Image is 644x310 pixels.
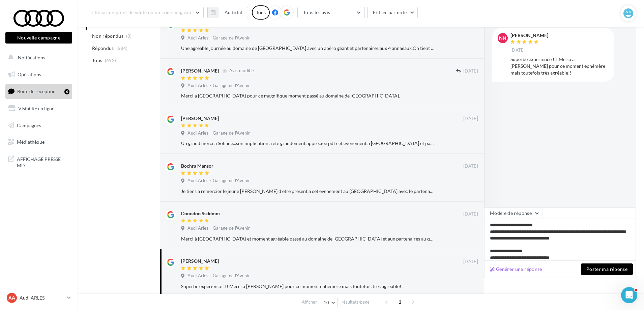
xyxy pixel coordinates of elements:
[463,116,478,122] span: [DATE]
[187,35,250,41] span: Audi Arles - Garage de l'Avenir
[4,102,74,116] a: Visibilité en ligne
[207,7,248,18] button: Au total
[4,84,74,98] a: Boîte de réception6
[17,88,56,94] span: Boîte de réception
[181,92,434,99] div: Merci a [GEOGRAPHIC_DATA] pour ce magnifique moment passé au domaine de [GEOGRAPHIC_DATA].
[499,35,506,41] span: NN
[187,130,250,136] span: Audi Arles - Garage de l'Avenir
[187,273,250,279] span: Audi Arles - Garage de l'Avenir
[463,68,478,74] span: [DATE]
[342,299,370,305] span: résultats/page
[463,211,478,217] span: [DATE]
[181,115,219,122] div: [PERSON_NAME]
[581,263,633,275] button: Poster ma réponse
[324,300,329,305] span: 10
[4,135,74,149] a: Médiathèque
[303,9,330,15] span: Tous les avis
[219,7,248,18] button: Au total
[5,291,72,304] a: AA Audi ARLES
[20,294,64,301] p: Audi ARLES
[64,89,69,94] div: 6
[510,47,525,53] span: [DATE]
[4,67,74,82] a: Opérations
[126,33,132,39] span: (8)
[4,51,71,65] button: Notifications
[297,7,365,18] button: Tous les avis
[92,57,102,64] span: Tous
[181,210,220,217] div: Dooodoo Ssddmm
[105,58,116,63] span: (692)
[4,152,74,172] a: AFFICHAGE PRESSE MD
[394,297,405,307] span: 1
[4,118,74,133] a: Campagnes
[181,283,434,290] div: Superbe expérience !!! Merci à [PERSON_NAME] pour ce moment éphémère mais toutefois très agréable!!
[621,287,637,303] iframe: Intercom live chat
[17,122,41,128] span: Campagnes
[181,188,434,195] div: Je tiens a remercier le jeune [PERSON_NAME] d etre present a cet evenement au [GEOGRAPHIC_DATA] a...
[187,225,250,231] span: Audi Arles - Garage de l'Avenir
[510,56,609,76] div: Superbe expérience !!! Merci à [PERSON_NAME] pour ce moment éphémère mais toutefois très agréable!!
[18,106,54,111] span: Visibilité en ligne
[8,294,15,301] span: AA
[367,7,418,18] button: Filtrer par note
[18,55,45,60] span: Notifications
[181,258,219,264] div: [PERSON_NAME]
[252,5,270,20] div: Tous
[487,265,545,273] button: Générer une réponse
[229,68,254,74] span: Avis modifié
[181,45,434,52] div: Une agréable journée au domaine de [GEOGRAPHIC_DATA] avec un apéro géant et partenaires aux 4 ann...
[181,140,434,147] div: Un grand merci a Sofiane...son implication à été grandement appréciée pdt cet événement à [GEOGRA...
[187,178,250,184] span: Audi Arles - Garage de l'Avenir
[484,207,543,219] button: Modèle de réponse
[92,45,114,52] span: Répondus
[17,154,69,169] span: AFFICHAGE PRESSE MD
[181,235,434,242] div: Merci à [GEOGRAPHIC_DATA] et moment agréable passé au domaine de [GEOGRAPHIC_DATA] et aux partena...
[18,72,41,77] span: Opérations
[181,67,219,74] div: [PERSON_NAME]
[321,298,338,307] button: 10
[181,163,213,169] div: Bochra Mansor
[5,32,72,44] button: Nouvelle campagne
[92,33,123,39] span: Non répondus
[302,299,317,305] span: Afficher
[187,83,250,89] span: Audi Arles - Garage de l'Avenir
[510,33,548,38] div: [PERSON_NAME]
[91,9,191,15] span: Choisir un point de vente ou un code magasin
[17,139,45,145] span: Médiathèque
[116,46,128,51] span: (684)
[86,7,204,18] button: Choisir un point de vente ou un code magasin
[463,163,478,169] span: [DATE]
[463,259,478,265] span: [DATE]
